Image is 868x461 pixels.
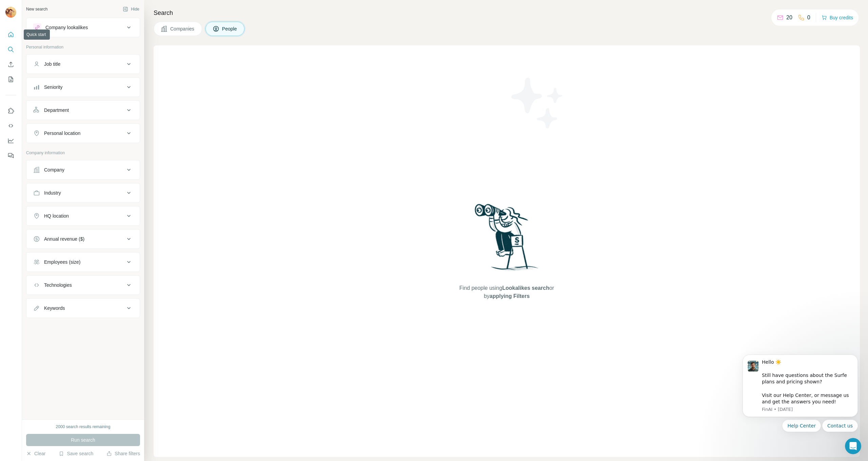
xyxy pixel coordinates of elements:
[5,28,16,41] button: Quick start
[5,120,16,132] button: Use Surfe API
[5,7,16,18] img: Avatar
[170,25,195,32] span: Companies
[26,231,140,247] button: Annual revenue ($)
[44,84,62,91] div: Seniority
[26,185,140,201] button: Industry
[490,293,530,299] span: applying Filters
[26,254,140,270] button: Employees (size)
[845,438,861,454] iframe: Intercom live chat
[56,424,111,430] div: 2000 search results remaining
[26,6,47,12] div: New search
[452,284,561,300] span: Find people using or by
[5,149,16,162] button: Feedback
[44,213,69,219] div: HQ location
[507,73,568,134] img: Surfe Illustration - Stars
[44,166,64,173] div: Company
[786,14,792,22] p: 20
[26,102,140,118] button: Department
[5,135,16,147] button: Dashboard
[26,277,140,293] button: Technologies
[732,346,868,443] iframe: Intercom notifications message
[26,56,140,72] button: Job title
[26,208,140,224] button: HQ location
[118,4,144,14] button: Hide
[822,13,853,22] button: Buy credits
[472,202,542,278] img: Surfe Illustration - Woman searching with binoculars
[5,105,16,117] button: Use Surfe on LinkedIn
[154,8,860,18] h4: Search
[5,73,16,85] button: My lists
[26,19,140,36] button: Company lookalikes
[44,259,80,265] div: Employees (size)
[26,79,140,95] button: Seniority
[44,189,61,196] div: Industry
[44,61,60,67] div: Job title
[44,130,80,137] div: Personal location
[59,450,93,457] button: Save search
[26,150,140,156] p: Company information
[26,300,140,316] button: Keywords
[807,14,810,22] p: 0
[26,44,140,50] p: Personal information
[5,58,16,71] button: Enrich CSV
[5,43,16,56] button: Search
[44,107,69,114] div: Department
[45,24,88,31] div: Company lookalikes
[26,125,140,141] button: Personal location
[106,450,140,457] button: Share filters
[26,450,45,457] button: Clear
[44,282,72,288] div: Technologies
[222,25,238,32] span: People
[502,285,549,291] span: Lookalikes search
[44,305,65,312] div: Keywords
[44,236,84,242] div: Annual revenue ($)
[26,162,140,178] button: Company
